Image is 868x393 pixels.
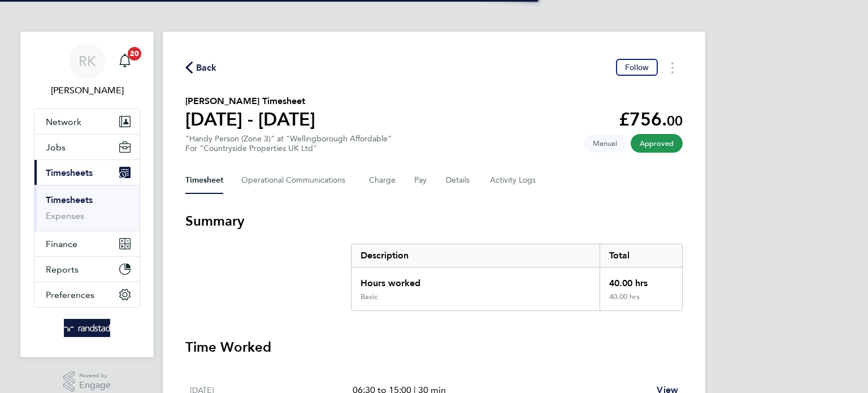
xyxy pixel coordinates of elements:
[600,244,682,267] div: Total
[584,134,626,153] span: This timesheet was manually created.
[351,244,600,267] div: Description
[64,319,111,337] img: randstad-logo-retina.png
[34,135,140,159] button: Jobs
[185,167,223,194] button: Timesheet
[34,160,140,185] button: Timesheets
[34,43,140,97] a: RK[PERSON_NAME]
[34,257,140,282] button: Reports
[34,109,140,134] button: Network
[600,267,682,292] div: 40.00 hrs
[185,108,315,131] h1: [DATE] - [DATE]
[79,54,96,68] span: RK
[369,167,396,194] button: Charge
[625,62,649,72] span: Follow
[185,212,683,230] h3: Summary
[128,47,141,61] span: 20
[34,319,140,337] a: Go to home page
[46,264,79,275] span: Reports
[185,61,217,75] button: Back
[185,144,392,153] div: For "Countryside Properties UK Ltd"
[185,134,392,153] div: "Handy Person (Zone 3)" at "Wellingborough Affordable"
[446,167,472,194] button: Details
[46,142,66,153] span: Jobs
[79,371,111,381] span: Powered by
[241,167,351,194] button: Operational Communications
[351,244,683,311] div: Summary
[616,59,658,76] button: Follow
[34,84,140,97] span: Russell Kerley
[414,167,428,194] button: Pay
[185,338,683,356] h3: Time Worked
[600,292,682,310] div: 40.00 hrs
[34,282,140,307] button: Preferences
[63,371,111,392] a: Powered byEngage
[185,94,315,108] h2: [PERSON_NAME] Timesheet
[34,185,140,231] div: Timesheets
[46,239,77,249] span: Finance
[46,210,84,221] a: Expenses
[46,290,94,300] span: Preferences
[196,61,217,75] span: Back
[46,195,93,205] a: Timesheets
[619,109,683,130] app-decimal: £756.
[662,59,683,76] button: Timesheets Menu
[114,43,136,79] a: 20
[361,292,377,301] div: Basic
[20,32,154,357] nav: Main navigation
[46,167,93,178] span: Timesheets
[667,113,683,129] span: 00
[34,231,140,256] button: Finance
[631,134,683,153] span: This timesheet has been approved.
[46,116,81,127] span: Network
[351,267,600,292] div: Hours worked
[79,381,111,390] span: Engage
[490,167,537,194] button: Activity Logs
